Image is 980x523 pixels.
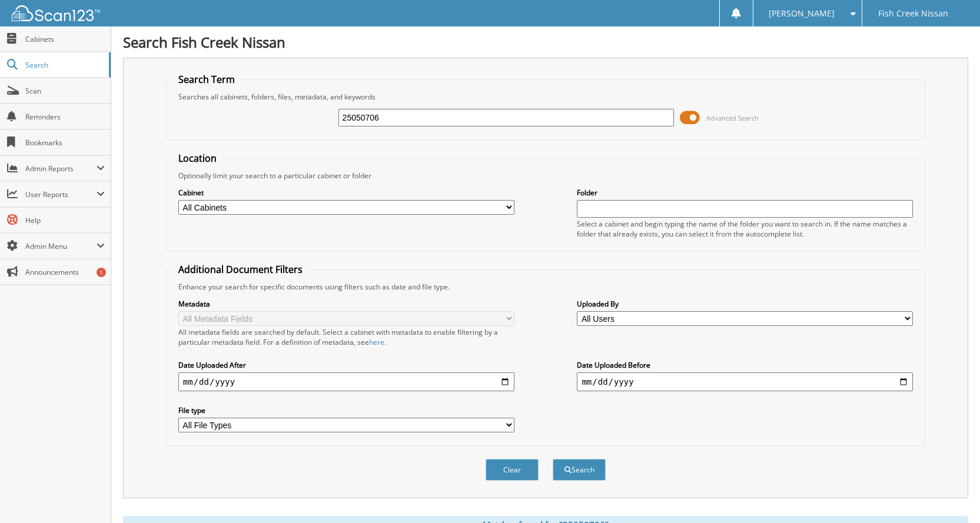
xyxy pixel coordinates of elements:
span: Fish Creek Nissan [878,10,948,17]
span: Reminders [25,112,105,122]
span: Bookmarks [25,138,105,148]
label: Date Uploaded Before [577,360,913,370]
label: Date Uploaded After [178,360,514,370]
legend: Search Term [172,73,241,86]
h1: Search Fish Creek Nissan [123,32,968,52]
div: All metadata fields are searched by default. Select a cabinet with metadata to enable filtering b... [178,327,514,347]
input: end [577,372,913,391]
label: Cabinet [178,188,514,198]
span: [PERSON_NAME] [769,10,835,17]
div: Optionally limit your search to a particular cabinet or folder [172,171,919,181]
input: start [178,372,514,391]
span: Announcements [25,267,105,277]
legend: Additional Document Filters [172,263,308,276]
div: Enhance your search for specific documents using filters such as date and file type. [172,282,919,292]
span: Admin Menu [25,241,97,251]
label: Uploaded By [577,299,913,309]
button: Search [553,459,606,481]
span: Scan [25,86,105,96]
span: Admin Reports [25,164,97,174]
button: Clear [486,459,539,481]
div: 1 [97,268,106,277]
img: scan123-logo-white.svg [12,5,100,21]
span: Search [25,60,103,70]
span: User Reports [25,189,97,199]
a: here [369,337,384,347]
span: Cabinets [25,34,105,44]
div: Searches all cabinets, folders, files, metadata, and keywords [172,92,919,102]
label: Folder [577,188,913,198]
div: Select a cabinet and begin typing the name of the folder you want to search in. If the name match... [577,219,913,239]
label: File type [178,405,514,415]
label: Metadata [178,299,514,309]
legend: Location [172,152,222,165]
span: Advanced Search [706,114,759,122]
span: Help [25,215,105,225]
